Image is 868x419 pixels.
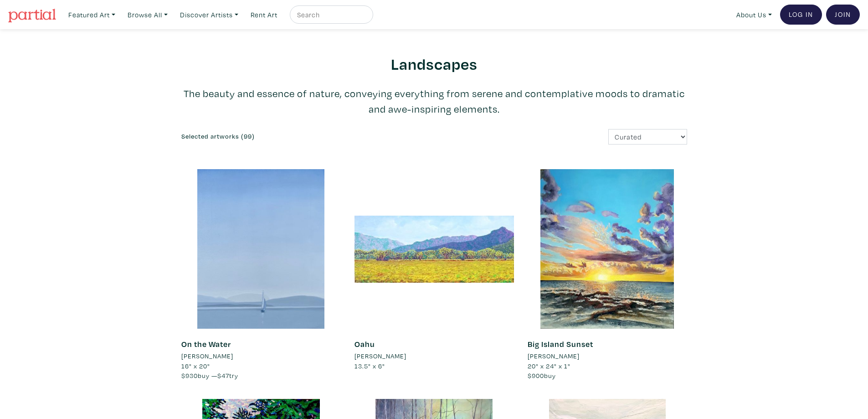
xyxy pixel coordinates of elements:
[181,86,687,117] p: The beauty and essence of nature, conveying everything from serene and contemplative moods to dra...
[176,5,242,24] a: Discover Artists
[354,339,375,349] a: Oahu
[826,5,860,25] a: Join
[528,351,580,361] li: [PERSON_NAME]
[296,9,365,21] input: Search
[528,371,556,380] span: buy
[528,362,570,370] span: 20" x 24" x 1"
[528,339,593,349] a: Big Island Sunset
[732,5,776,24] a: About Us
[181,371,238,380] span: buy — try
[354,351,514,361] a: [PERSON_NAME]
[528,351,687,361] a: [PERSON_NAME]
[354,351,406,361] li: [PERSON_NAME]
[181,54,687,73] h2: Landscapes
[181,371,198,380] span: $930
[354,362,385,370] span: 13.5" x 6"
[181,339,231,349] a: On the Water
[64,5,119,24] a: Featured Art
[780,5,822,25] a: Log In
[181,351,341,361] a: [PERSON_NAME]
[181,133,427,140] h6: Selected artworks (99)
[528,371,544,380] span: $900
[217,371,229,380] span: $47
[123,5,172,24] a: Browse All
[247,5,282,24] a: Rent Art
[181,351,233,361] li: [PERSON_NAME]
[181,362,210,370] span: 16" x 20"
